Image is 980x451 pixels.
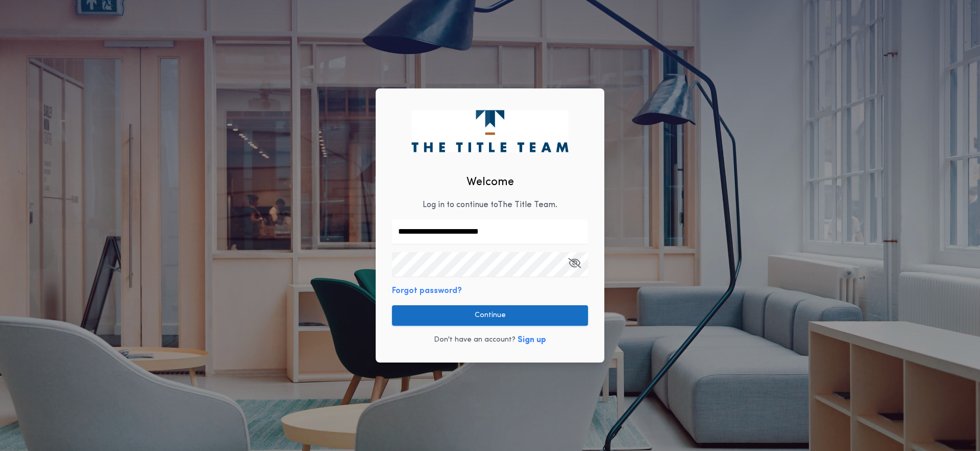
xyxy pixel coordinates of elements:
[434,335,516,345] p: Don't have an account?
[392,285,462,297] button: Forgot password?
[423,199,557,211] p: Log in to continue to The Title Team .
[518,334,546,346] button: Sign up
[411,110,568,152] img: logo
[467,174,514,191] h2: Welcome
[392,305,588,326] button: Continue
